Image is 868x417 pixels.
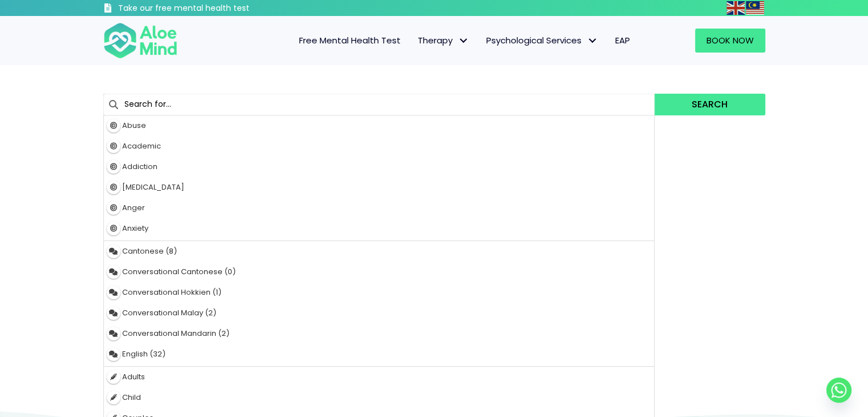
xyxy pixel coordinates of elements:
span: Child [122,392,141,403]
span: Book Now [706,34,754,46]
span: Therapy: submenu [455,33,472,49]
span: English (32) [122,348,165,359]
a: English [726,1,746,14]
span: Anxiety [122,223,148,234]
span: Adults [122,371,145,382]
span: [MEDICAL_DATA] [122,182,184,193]
img: ms [746,1,764,15]
span: Conversational Malay (2) [122,307,216,318]
span: Addiction [122,161,158,172]
a: Take our free mental health test [103,3,310,16]
span: Academic [122,141,161,151]
span: Psychological Services [486,34,598,46]
img: Aloe mind Logo [103,22,177,59]
img: en [726,1,745,15]
span: Psychological Services: submenu [584,33,601,49]
span: Conversational Mandarin (2) [122,328,229,339]
h3: Take our free mental health test [118,3,310,14]
nav: Menu [192,29,639,53]
a: Book Now [695,29,765,53]
span: Anger [122,202,145,213]
a: Malay [746,1,765,14]
span: Abuse [122,120,146,131]
span: Therapy [418,34,469,46]
span: Free Mental Health Test [299,34,401,46]
a: TherapyTherapy: submenu [409,29,478,53]
span: Conversational Hokkien (1) [122,287,221,298]
a: Whatsapp [826,378,851,403]
span: EAP [615,34,630,46]
span: Cantonese (8) [122,246,177,256]
a: EAP [607,29,639,53]
input: Search for... [103,94,655,115]
a: Free Mental Health Test [290,29,409,53]
span: Conversational Cantonese (0) [122,266,236,277]
button: Search [655,94,765,115]
a: Psychological ServicesPsychological Services: submenu [478,29,607,53]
